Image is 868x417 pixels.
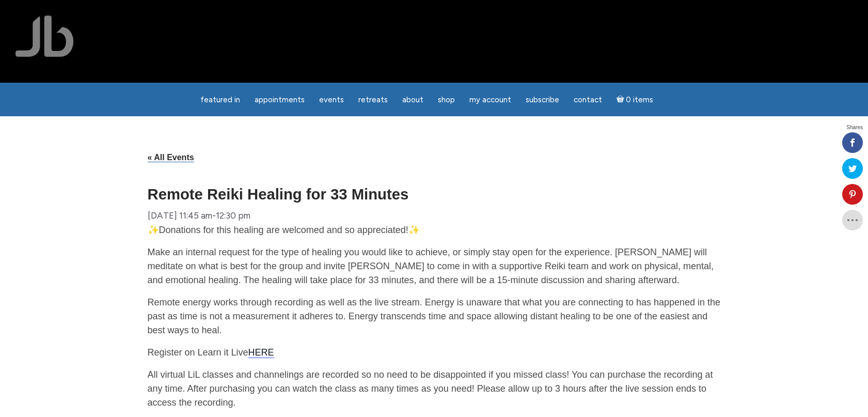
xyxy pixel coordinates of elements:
[148,346,721,360] p: Register on Learn it Live
[402,95,423,104] span: About
[567,90,608,110] a: Contact
[438,95,455,104] span: Shop
[248,90,311,110] a: Appointments
[626,96,653,104] span: 0 items
[248,347,274,358] a: HERE
[617,95,626,104] i: Cart
[610,89,660,110] a: Cart0 items
[255,95,305,104] span: Appointments
[148,153,194,162] a: « All Events
[469,95,511,104] span: My Account
[148,296,721,337] p: Remote energy works through recording as well as the live stream. Energy is unaware that what you...
[194,90,246,110] a: featured in
[519,90,565,110] a: Subscribe
[148,208,250,224] div: -
[148,368,721,410] p: All virtual LiL classes and channelings are recorded so no need to be disappointed if you missed ...
[148,187,721,202] h1: Remote Reiki Healing for 33 Minutes
[358,95,388,104] span: Retreats
[148,210,212,221] span: [DATE] 11:45 am
[148,245,721,287] p: Make an internal request for the type of healing you would like to achieve, or simply stay open f...
[846,125,863,130] span: Shares
[574,95,602,104] span: Contact
[216,210,250,221] span: 12:30 pm
[200,95,240,104] span: featured in
[432,90,461,110] a: Shop
[313,90,350,110] a: Events
[396,90,430,110] a: About
[526,95,559,104] span: Subscribe
[352,90,394,110] a: Retreats
[463,90,517,110] a: My Account
[319,95,344,104] span: Events
[15,16,74,57] img: Jamie Butler. The Everyday Medium
[148,223,721,237] p: ✨Donations for this healing are welcomed and so appreciated!✨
